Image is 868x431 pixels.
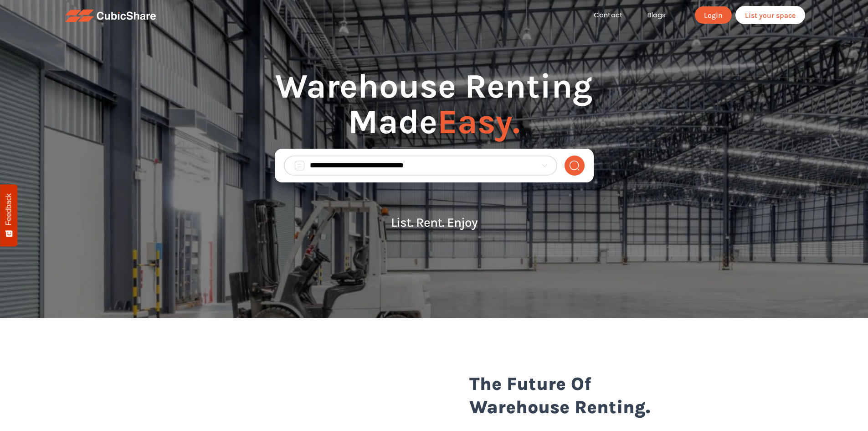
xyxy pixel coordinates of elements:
a: Blogs [635,10,678,21]
img: search_box.png [294,160,305,171]
span: Feedback [5,193,13,225]
span: Easy. [437,102,520,142]
img: search-normal.png [569,160,580,171]
a: Contact [581,10,635,21]
a: Login [695,6,732,24]
p: List. Rent. Enjoy [275,215,594,229]
a: List your space [735,6,805,24]
h1: Warehouse Renting Made [275,68,594,149]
